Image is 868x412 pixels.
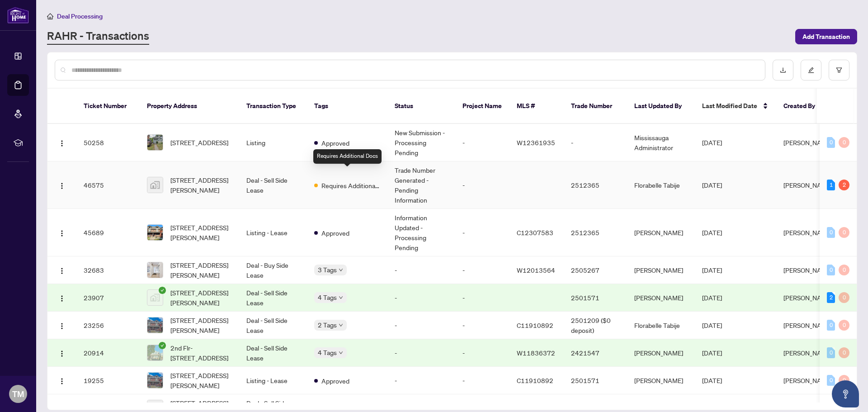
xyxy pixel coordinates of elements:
[170,223,232,242] span: [STREET_ADDRESS][PERSON_NAME]
[564,89,627,124] th: Trade Number
[783,266,832,274] span: [PERSON_NAME]
[564,284,627,312] td: 2501571
[170,175,232,195] span: [STREET_ADDRESS][PERSON_NAME]
[455,209,509,256] td: -
[387,256,455,284] td: -
[702,101,757,111] span: Last Modified Date
[140,89,239,124] th: Property Address
[702,349,722,357] span: [DATE]
[827,292,835,303] div: 2
[783,349,832,357] span: [PERSON_NAME]
[239,89,307,124] th: Transaction Type
[170,260,232,280] span: [STREET_ADDRESS][PERSON_NAME]
[702,294,722,302] span: [DATE]
[839,265,849,275] div: 0
[564,339,627,367] td: 2421547
[564,312,627,339] td: 2501209 ($0 deposit)
[76,161,140,209] td: 46575
[339,350,343,355] span: down
[7,7,29,24] img: logo
[147,262,163,278] img: thumbnail-img
[313,149,382,164] div: Requires Additional Docs
[387,339,455,367] td: -
[627,339,695,367] td: [PERSON_NAME]
[773,60,793,81] button: download
[783,138,832,147] span: [PERSON_NAME]
[57,12,103,20] span: Deal Processing
[339,323,343,327] span: down
[318,292,337,303] span: 4 Tags
[147,225,163,240] img: thumbnail-img
[58,322,66,330] img: Logo
[307,89,387,124] th: Tags
[627,256,695,284] td: [PERSON_NAME]
[387,312,455,339] td: -
[455,161,509,209] td: -
[170,288,232,308] span: [STREET_ADDRESS][PERSON_NAME]
[55,135,69,150] button: Logo
[839,347,849,358] div: 0
[55,318,69,332] button: Logo
[564,209,627,256] td: 2512365
[564,256,627,284] td: 2505267
[58,378,66,385] img: Logo
[170,343,232,363] span: 2nd Flr-[STREET_ADDRESS]
[58,295,66,302] img: Logo
[795,29,857,44] button: Add Transaction
[827,180,835,190] div: 1
[147,177,163,193] img: thumbnail-img
[564,124,627,161] td: -
[839,180,849,190] div: 2
[159,287,166,294] span: check-circle
[147,345,163,360] img: thumbnail-img
[239,312,307,339] td: Deal - Sell Side Lease
[321,180,380,190] span: Requires Additional Docs
[695,89,776,124] th: Last Modified Date
[55,263,69,277] button: Logo
[627,284,695,312] td: [PERSON_NAME]
[783,294,832,302] span: [PERSON_NAME]
[455,339,509,367] td: -
[321,138,349,148] span: Approved
[318,347,337,358] span: 4 Tags
[239,161,307,209] td: Deal - Sell Side Lease
[627,161,695,209] td: Florabelle Tabije
[627,367,695,394] td: [PERSON_NAME]
[387,124,455,161] td: New Submission - Processing Pending
[58,140,66,147] img: Logo
[321,376,349,386] span: Approved
[387,284,455,312] td: -
[839,292,849,303] div: 0
[55,346,69,360] button: Logo
[239,256,307,284] td: Deal - Buy Side Lease
[839,320,849,331] div: 0
[147,135,163,150] img: thumbnail-img
[58,267,66,275] img: Logo
[829,60,849,81] button: filter
[780,67,786,73] span: download
[58,230,66,237] img: Logo
[839,227,849,238] div: 0
[832,380,859,407] button: Open asap
[170,137,228,147] span: [STREET_ADDRESS]
[783,181,832,189] span: [PERSON_NAME]
[58,350,66,357] img: Logo
[827,320,835,331] div: 0
[159,342,166,349] span: check-circle
[387,209,455,256] td: Information Updated - Processing Pending
[808,67,814,73] span: edit
[827,375,835,386] div: 0
[170,315,232,335] span: [STREET_ADDRESS][PERSON_NAME]
[783,228,832,237] span: [PERSON_NAME]
[76,367,140,394] td: 19255
[827,137,835,148] div: 0
[702,266,722,274] span: [DATE]
[76,339,140,367] td: 20914
[702,138,722,147] span: [DATE]
[239,339,307,367] td: Deal - Sell Side Lease
[239,284,307,312] td: Deal - Sell Side Lease
[239,124,307,161] td: Listing
[455,312,509,339] td: -
[827,265,835,275] div: 0
[509,89,564,124] th: MLS #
